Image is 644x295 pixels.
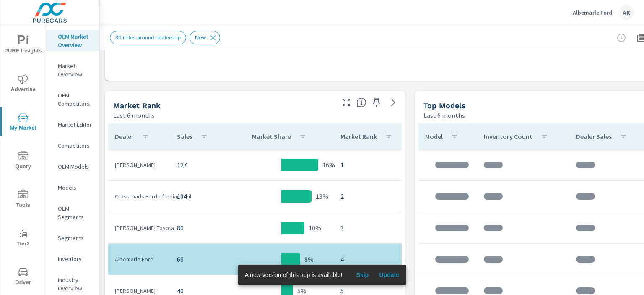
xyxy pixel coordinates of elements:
[58,255,93,263] p: Inventory
[46,89,99,110] div: OEM Competitors
[3,112,43,133] span: My Market
[322,160,335,170] p: 16%
[340,191,410,201] p: 2
[58,204,93,221] p: OEM Segments
[387,96,400,109] a: See more details in report
[177,223,222,233] p: 80
[58,62,93,78] p: Market Overview
[115,255,164,264] p: Albemarle Ford
[46,30,99,51] div: OEM Market Overview
[340,254,410,264] p: 4
[177,132,192,141] p: Sales
[177,254,222,264] p: 66
[316,191,328,201] p: 13%
[245,272,343,278] span: A new version of this app is available!
[573,9,612,16] p: Albemarle Ford
[113,101,161,110] h5: Market Rank
[370,96,383,109] span: Save this to your personalized report
[3,151,43,172] span: Query
[252,132,291,141] p: Market Share
[46,160,99,173] div: OEM Models
[379,271,399,279] span: Update
[340,223,410,233] p: 3
[304,254,314,264] p: 8%
[115,132,134,141] p: Dealer
[340,160,410,170] p: 1
[177,160,222,170] p: 127
[340,96,353,109] button: Make Fullscreen
[3,74,43,94] span: Advertise
[3,267,43,287] span: Driver
[46,202,99,223] div: OEM Segments
[115,224,164,232] p: [PERSON_NAME] Toyota
[46,139,99,152] div: Competitors
[190,34,211,41] span: New
[115,161,164,169] p: [PERSON_NAME]
[3,228,43,249] span: Tier2
[110,34,186,41] span: 30 miles around dealership
[352,271,372,279] span: Skip
[423,110,465,120] p: Last 6 months
[58,234,93,242] p: Segments
[46,253,99,265] div: Inventory
[423,101,466,110] h5: Top Models
[619,5,634,20] div: AK
[58,91,93,108] p: OEM Competitors
[58,141,93,150] p: Competitors
[576,132,612,141] p: Dealer Sales
[46,232,99,244] div: Segments
[376,268,402,282] button: Update
[58,276,93,292] p: Industry Overview
[177,191,222,201] p: 104
[349,268,376,282] button: Skip
[58,162,93,171] p: OEM Models
[113,110,155,120] p: Last 6 months
[309,223,321,233] p: 10%
[356,97,366,107] span: Market Rank shows you how you rank, in terms of sales, to other dealerships in your market. “Mark...
[46,274,99,295] div: Industry Overview
[3,35,43,56] span: PURE Insights
[46,60,99,81] div: Market Overview
[46,181,99,194] div: Models
[115,287,164,295] p: [PERSON_NAME]
[3,190,43,210] span: Tools
[425,132,443,141] p: Model
[46,118,99,131] div: Market Editor
[58,120,93,129] p: Market Editor
[115,192,164,201] p: Crossroads Ford of Indian Trail
[190,31,220,44] div: New
[484,132,532,141] p: Inventory Count
[340,132,377,141] p: Market Rank
[58,32,93,49] p: OEM Market Overview
[58,183,93,192] p: Models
